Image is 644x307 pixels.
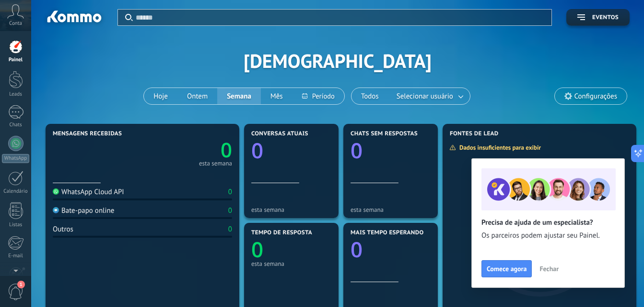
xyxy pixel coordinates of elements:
[351,136,363,164] text: 0
[53,188,59,195] img: WhatsApp Cloud API
[535,262,563,276] button: Fechar
[144,88,177,104] button: Hoje
[228,187,232,197] div: 0
[450,131,499,137] span: Fontes de lead
[261,88,293,104] button: Mês
[481,231,615,241] span: Os parceiros podem ajustar seu Painel.
[351,88,388,104] button: Todos
[2,188,30,195] div: Calendário
[228,225,232,234] div: 0
[293,88,344,104] button: Período
[228,206,232,215] div: 0
[53,206,114,215] div: Bate-papo online
[351,131,418,137] span: Chats sem respostas
[351,235,363,263] text: 0
[53,207,59,213] img: Bate-papo online
[9,21,22,27] span: Conta
[2,222,30,228] div: Listas
[2,253,30,259] div: E-mail
[449,143,548,152] div: Dados insuficientes para exibir
[487,265,527,272] span: Comece agora
[251,230,312,236] span: Tempo de resposta
[388,88,470,104] button: Selecionar usuário
[177,88,217,104] button: Ontem
[2,154,29,163] div: WhatsApp
[221,136,232,164] text: 0
[481,260,532,277] button: Comece agora
[2,122,30,128] div: Chats
[2,57,30,63] div: Painel
[251,260,331,267] div: esta semana
[351,206,431,213] div: esta semana
[351,230,424,236] span: Mais tempo esperando
[142,136,232,164] a: 0
[2,91,30,98] div: Leads
[251,206,331,213] div: esta semana
[53,131,122,137] span: Mensagens recebidas
[199,161,232,166] div: esta semana
[251,131,308,137] span: Conversas atuais
[53,225,73,234] div: Outros
[217,88,261,104] button: Semana
[17,281,25,288] span: 1
[539,265,559,272] span: Fechar
[53,187,124,197] div: WhatsApp Cloud API
[251,235,263,263] text: 0
[395,90,455,103] span: Selecionar usuário
[574,92,617,100] span: Configurações
[566,9,630,26] button: Eventos
[481,218,615,227] h2: Precisa de ajuda de um especialista?
[592,14,619,21] span: Eventos
[251,136,263,164] text: 0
